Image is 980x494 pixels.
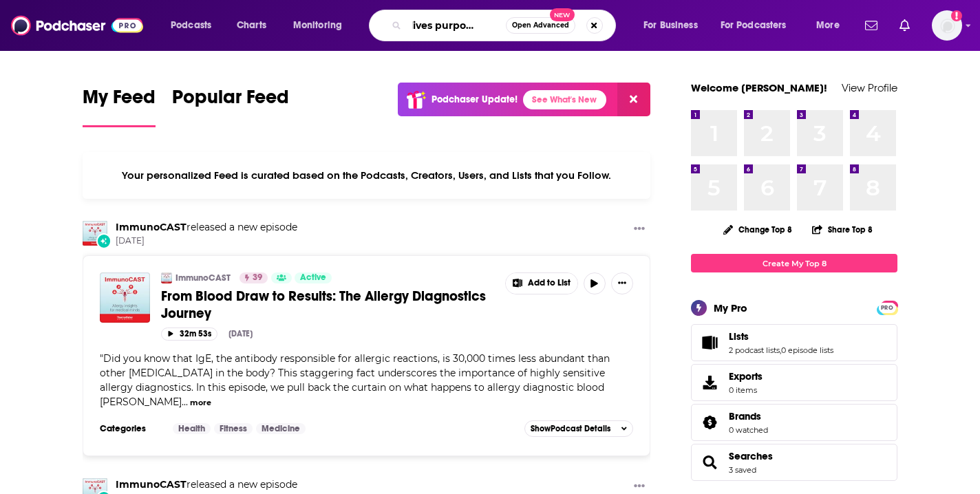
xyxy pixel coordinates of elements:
[729,450,773,462] a: Searches
[643,16,698,35] span: For Business
[512,22,569,29] span: Open Advanced
[550,8,575,21] span: New
[96,233,111,248] div: New Episode
[729,465,756,475] a: 3 saved
[611,272,633,294] button: Show More Button
[116,221,297,234] h3: released a new episode
[696,333,723,352] a: Lists
[83,221,107,246] img: ImmunoCAST
[523,90,606,109] a: See What's New
[172,85,289,117] span: Popular Feed
[729,410,761,422] span: Brands
[932,10,962,41] span: Logged in as anaresonate
[161,327,217,341] button: 32m 53s
[237,16,266,35] span: Charts
[691,364,897,401] a: Exports
[171,16,211,35] span: Podcasts
[256,423,306,434] a: Medicine
[83,85,156,127] a: My Feed
[100,272,150,323] img: From Blood Draw to Results: The Allergy Diagnostics Journey
[214,423,253,434] a: Fitness
[161,288,496,322] a: From Blood Draw to Results: The Allergy Diagnostics Journey
[951,10,962,21] svg: Add a profile image
[116,235,297,247] span: [DATE]
[161,288,486,322] span: From Blood Draw to Results: The Allergy Diagnostics Journey
[253,271,262,285] span: 39
[811,216,873,243] button: Share Top 8
[816,16,840,35] span: More
[691,254,897,272] a: Create My Top 8
[894,14,915,37] a: Show notifications dropdown
[729,370,763,383] span: Exports
[729,345,780,355] a: 2 podcast lists
[860,14,883,37] a: Show notifications dropdown
[83,85,156,117] span: My Feed
[382,10,629,41] div: Search podcasts, credits, & more...
[100,423,162,434] h3: Categories
[715,221,800,238] button: Change Top 8
[524,420,633,437] button: ShowPodcast Details
[691,324,897,361] span: Lists
[691,444,897,481] span: Searches
[628,221,650,238] button: Show More Button
[432,94,518,105] p: Podchaser Update!
[228,329,253,339] div: [DATE]
[528,278,571,288] span: Add to List
[879,302,895,312] a: PRO
[100,352,610,408] span: "
[190,397,211,409] button: more
[691,404,897,441] span: Brands
[284,14,360,36] button: open menu
[781,345,833,355] a: 0 episode lists
[295,272,332,283] a: Active
[293,16,342,35] span: Monitoring
[239,272,268,283] a: 39
[506,17,575,34] button: Open AdvancedNew
[182,396,188,408] span: ...
[714,301,747,314] div: My Pro
[407,14,506,36] input: Search podcasts, credits, & more...
[712,14,807,36] button: open menu
[807,14,857,36] button: open menu
[842,81,897,94] a: View Profile
[116,478,297,491] h3: released a new episode
[100,352,610,408] span: Did you know that IgE, the antibody responsible for allergic reactions, is 30,000 times less abun...
[932,10,962,41] button: Show profile menu
[531,424,610,433] span: Show Podcast Details
[11,12,143,39] img: Podchaser - Follow, Share and Rate Podcasts
[879,303,895,313] span: PRO
[696,453,723,472] a: Searches
[172,85,289,127] a: Popular Feed
[932,10,962,41] img: User Profile
[691,81,827,94] a: Welcome [PERSON_NAME]!
[634,14,715,36] button: open menu
[116,221,187,233] a: ImmunoCAST
[729,330,833,343] a: Lists
[696,413,723,432] a: Brands
[721,16,787,35] span: For Podcasters
[729,410,768,422] a: Brands
[228,14,275,36] a: Charts
[729,385,763,395] span: 0 items
[729,330,749,343] span: Lists
[175,272,231,283] a: ImmunoCAST
[729,425,768,435] a: 0 watched
[161,14,229,36] button: open menu
[116,478,187,491] a: ImmunoCAST
[161,272,172,283] img: ImmunoCAST
[83,152,650,199] div: Your personalized Feed is curated based on the Podcasts, Creators, Users, and Lists that you Follow.
[696,373,723,392] span: Exports
[506,273,577,294] button: Show More Button
[173,423,211,434] a: Health
[300,271,326,285] span: Active
[780,345,781,355] span: ,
